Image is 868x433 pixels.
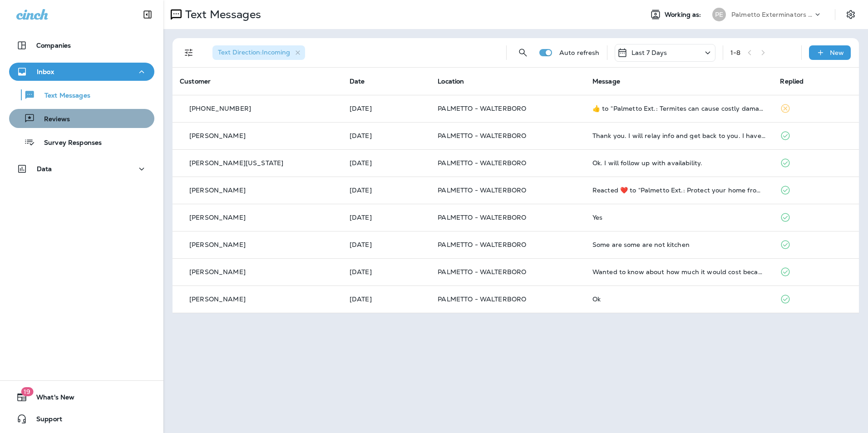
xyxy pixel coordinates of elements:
[212,45,305,60] div: Text Direction:Incoming
[350,268,423,276] p: Sep 22, 2025 01:18 PM
[350,132,423,139] p: Sep 23, 2025 01:53 PM
[180,77,211,85] span: Customer
[35,139,102,148] p: Survey Responses
[631,49,667,56] p: Last 7 Days
[37,165,52,172] p: Data
[514,44,532,62] button: Search Messages
[730,49,740,56] div: 1 - 8
[189,295,246,303] p: [PERSON_NAME]
[830,49,844,56] p: New
[9,63,154,81] button: Inbox
[592,214,766,221] div: Yes
[350,187,423,194] p: Sep 22, 2025 08:09 PM
[9,109,154,128] button: Reviews
[9,85,154,104] button: Text Messages
[592,132,766,139] div: Thank you. I will relay info and get back to you. I have a couple of questions. Do you know how l...
[438,77,464,85] span: Location
[438,268,526,276] span: PALMETTO - WALTERBORO
[350,241,423,248] p: Sep 22, 2025 01:31 PM
[592,295,766,303] div: Ok
[189,105,251,112] p: [PHONE_NUMBER]
[36,42,71,49] p: Companies
[350,105,423,112] p: Sep 24, 2025 09:12 AM
[592,241,766,248] div: Some are some are not kitchen
[592,77,620,85] span: Message
[21,387,33,396] span: 19
[9,36,154,54] button: Companies
[9,133,154,152] button: Survey Responses
[189,159,283,167] p: [PERSON_NAME][US_STATE]
[559,49,600,56] p: Auto refresh
[37,68,54,75] p: Inbox
[27,394,74,404] span: What's New
[438,241,526,249] span: PALMETTO - WALTERBORO
[350,159,423,167] p: Sep 23, 2025 01:23 PM
[350,295,423,303] p: Sep 22, 2025 01:17 PM
[438,295,526,303] span: PALMETTO - WALTERBORO
[438,213,526,221] span: PALMETTO - WALTERBORO
[438,132,526,140] span: PALMETTO - WALTERBORO
[592,268,766,276] div: Wanted to know about how much it would cost because I'm only on SS I live in a double wide 3 bedr...
[438,104,526,113] span: PALMETTO - WALTERBORO
[35,115,70,124] p: Reviews
[9,410,154,428] button: Support
[189,214,246,221] p: [PERSON_NAME]
[438,186,526,194] span: PALMETTO - WALTERBORO
[9,388,154,406] button: 19What's New
[9,160,154,178] button: Data
[27,415,62,426] span: Support
[180,44,198,62] button: Filters
[189,132,246,139] p: [PERSON_NAME]
[438,159,526,167] span: PALMETTO - WALTERBORO
[135,5,160,24] button: Collapse Sidebar
[592,159,766,167] div: Ok. I will follow up with availability.
[712,8,726,21] div: PE
[780,77,804,85] span: Replied
[592,187,766,194] div: Reacted ❤️ to “Palmetto Ext.: Protect your home from ants, spiders, and other pests with Quarterl...
[35,92,90,100] p: Text Messages
[189,268,246,276] p: [PERSON_NAME]
[189,241,246,248] p: [PERSON_NAME]
[665,11,703,19] span: Working as:
[218,48,290,56] span: Text Direction : Incoming
[731,11,813,18] p: Palmetto Exterminators LLC
[189,187,246,194] p: [PERSON_NAME]
[350,77,365,85] span: Date
[843,6,859,23] button: Settings
[592,105,766,112] div: ​👍​ to “ Palmetto Ext.: Termites can cause costly damage to your home. Reply now to protect your ...
[350,214,423,221] p: Sep 22, 2025 01:38 PM
[182,8,261,21] p: Text Messages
